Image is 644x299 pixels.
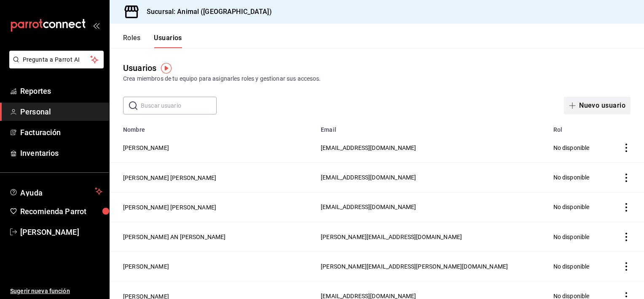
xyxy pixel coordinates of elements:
span: Reportes [20,85,102,97]
button: [PERSON_NAME] AN [PERSON_NAME] [123,233,226,241]
button: Usuarios [154,34,182,48]
span: [EMAIL_ADDRESS][DOMAIN_NAME] [321,174,416,181]
span: Sugerir nueva función [10,287,102,296]
span: Personal [20,106,102,117]
img: Tooltip marker [161,63,172,73]
button: [PERSON_NAME] [PERSON_NAME] [123,203,216,212]
td: No disponible [548,252,607,281]
span: [EMAIL_ADDRESS][DOMAIN_NAME] [321,144,416,151]
input: Buscar usuario [141,97,217,114]
button: actions [622,233,631,241]
div: navigation tabs [123,34,182,48]
td: No disponible [548,192,607,222]
h3: Sucursal: Animal ([GEOGRAPHIC_DATA]) [140,7,272,17]
span: [PERSON_NAME][EMAIL_ADDRESS][DOMAIN_NAME] [321,234,462,240]
button: Roles [123,34,140,48]
span: Recomienda Parrot [20,206,102,217]
td: No disponible [548,222,607,251]
div: Usuarios [123,62,156,74]
span: [PERSON_NAME][EMAIL_ADDRESS][PERSON_NAME][DOMAIN_NAME] [321,263,508,270]
span: Pregunta a Parrot AI [23,55,91,64]
th: Nombre [110,121,316,133]
th: Rol [548,121,607,133]
span: [PERSON_NAME] [20,226,102,238]
button: actions [622,262,631,271]
button: actions [622,144,631,152]
button: [PERSON_NAME] [PERSON_NAME] [123,174,216,182]
span: [EMAIL_ADDRESS][DOMAIN_NAME] [321,204,416,210]
button: open_drawer_menu [93,22,99,29]
td: No disponible [548,163,607,192]
button: [PERSON_NAME] [123,262,169,271]
button: actions [622,203,631,212]
th: Email [316,121,548,133]
button: [PERSON_NAME] [123,144,169,152]
div: Crea miembros de tu equipo para asignarles roles y gestionar sus accesos. [123,74,631,83]
td: No disponible [548,133,607,163]
a: Pregunta a Parrot AI [6,61,104,70]
span: Inventarios [20,147,102,159]
button: Nuevo usuario [564,97,631,114]
button: actions [622,174,631,182]
span: Ayuda [20,186,91,196]
button: Pregunta a Parrot AI [9,51,104,68]
span: Facturación [20,127,102,138]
